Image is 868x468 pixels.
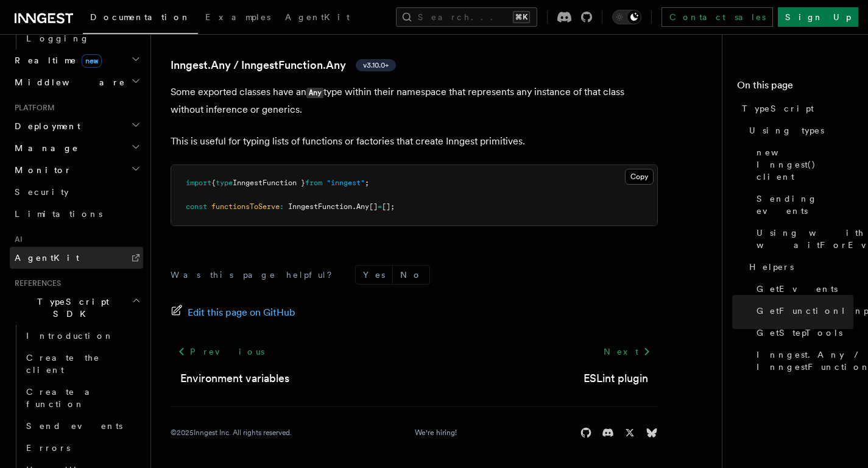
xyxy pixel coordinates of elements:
[10,247,143,269] a: AgentKit
[737,97,853,119] a: TypeScript
[26,443,70,453] span: Errors
[749,124,824,136] span: Using types
[10,164,72,176] span: Monitor
[10,115,143,137] button: Deployment
[15,209,102,219] span: Limitations
[21,27,143,49] a: Logging
[171,428,292,438] div: © 2025 Inngest Inc. All rights reserved.
[21,415,143,437] a: Send events
[584,370,648,387] a: ESLint plugin
[285,12,350,22] span: AgentKit
[26,387,99,409] span: Create a function
[26,34,90,43] span: Logging
[211,202,280,211] span: functionsToServe
[625,169,654,185] button: Copy
[749,261,794,273] span: Helpers
[752,344,853,378] a: Inngest.Any / InngestFunction.Any
[171,57,396,74] a: Inngest.Any / InngestFunction.Anyv3.10.0+
[10,71,143,93] button: Middleware
[216,179,233,187] span: type
[15,253,79,263] span: AgentKit
[278,4,357,33] a: AgentKit
[737,78,853,97] h4: On this page
[26,353,100,375] span: Create the client
[15,187,69,197] span: Security
[744,256,853,278] a: Helpers
[778,7,858,27] a: Sign Up
[369,202,378,211] span: []
[365,179,369,187] span: ;
[752,141,853,188] a: new Inngest() client
[612,10,641,24] button: Toggle dark mode
[378,202,382,211] span: =
[186,202,207,211] span: const
[211,179,216,187] span: {
[415,428,457,438] a: We're hiring!
[26,421,122,431] span: Send events
[188,304,295,321] span: Edit this page on GitHub
[21,347,143,381] a: Create the client
[752,300,853,322] a: GetFunctionInput
[171,341,271,363] a: Previous
[752,322,853,344] a: GetStepTools
[26,331,114,341] span: Introduction
[171,133,658,150] p: This is useful for typing lists of functions or factories that create Inngest primitives.
[10,142,79,154] span: Manage
[10,296,132,320] span: TypeScript SDK
[757,283,838,295] span: GetEvents
[171,83,658,118] p: Some exported classes have an type within their namespace that represents any instance of that cl...
[10,103,55,113] span: Platform
[10,181,143,203] a: Security
[198,4,278,33] a: Examples
[10,120,80,132] span: Deployment
[10,76,125,88] span: Middleware
[363,60,389,70] span: v3.10.0+
[83,4,198,34] a: Documentation
[10,159,143,181] button: Monitor
[356,202,369,211] span: Any
[82,54,102,68] span: new
[288,202,352,211] span: InngestFunction
[752,278,853,300] a: GetEvents
[10,291,143,325] button: TypeScript SDK
[10,203,143,225] a: Limitations
[171,304,295,321] a: Edit this page on GitHub
[396,7,537,27] button: Search...⌘K
[596,341,658,363] a: Next
[757,327,842,339] span: GetStepTools
[757,146,853,183] span: new Inngest() client
[21,437,143,459] a: Errors
[757,193,853,217] span: Sending events
[233,179,305,187] span: InngestFunction }
[180,370,289,387] a: Environment variables
[306,88,323,98] code: Any
[742,102,814,115] span: TypeScript
[356,266,392,284] button: Yes
[352,202,356,211] span: .
[205,12,270,22] span: Examples
[382,202,395,211] span: [];
[10,278,61,288] span: References
[21,325,143,347] a: Introduction
[744,119,853,141] a: Using types
[90,12,191,22] span: Documentation
[305,179,322,187] span: from
[10,54,102,66] span: Realtime
[662,7,773,27] a: Contact sales
[171,269,340,281] p: Was this page helpful?
[752,188,853,222] a: Sending events
[513,11,530,23] kbd: ⌘K
[326,179,365,187] span: "inngest"
[752,222,853,256] a: Using with waitForEvent
[10,49,143,71] button: Realtimenew
[393,266,429,284] button: No
[186,179,211,187] span: import
[21,381,143,415] a: Create a function
[10,235,23,244] span: AI
[10,137,143,159] button: Manage
[280,202,284,211] span: :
